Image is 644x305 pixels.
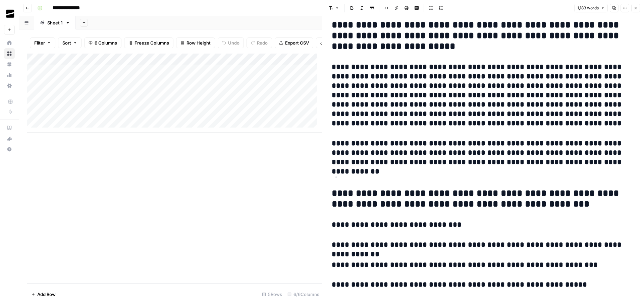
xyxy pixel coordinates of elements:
[4,37,15,48] a: Home
[218,37,244,48] button: Undo
[135,40,169,46] span: Freeze Columns
[4,48,15,59] a: Browse
[285,40,309,46] span: Export CSV
[4,70,15,80] a: Usage
[176,37,215,48] button: Row Height
[62,40,71,46] span: Sort
[30,37,55,48] button: Filter
[4,59,15,70] a: Your Data
[4,123,15,133] a: AirOps Academy
[27,289,60,300] button: Add Row
[4,8,16,20] img: OGM Logo
[34,16,76,29] a: Sheet 1
[34,40,45,46] span: Filter
[4,5,15,22] button: Workspace: OGM
[285,289,322,300] div: 6/6 Columns
[84,37,121,48] button: 6 Columns
[58,37,82,48] button: Sort
[259,289,285,300] div: 5 Rows
[4,80,15,91] a: Settings
[228,40,239,46] span: Undo
[124,37,173,48] button: Freeze Columns
[257,40,268,46] span: Redo
[577,5,599,11] span: 1,183 words
[95,40,117,46] span: 6 Columns
[4,134,14,144] div: What's new?
[275,37,313,48] button: Export CSV
[37,291,56,298] span: Add Row
[574,4,608,12] button: 1,183 words
[247,37,272,48] button: Redo
[186,40,211,46] span: Row Height
[4,133,15,144] button: What's new?
[4,144,15,155] button: Help + Support
[47,19,63,26] div: Sheet 1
